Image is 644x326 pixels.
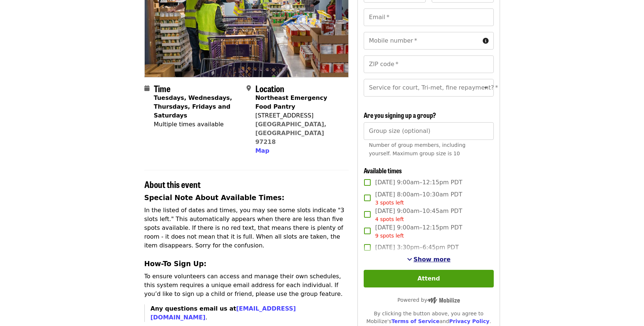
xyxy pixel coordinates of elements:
[255,147,269,154] span: Map
[407,255,451,264] button: See more timeslots
[414,256,451,263] span: Show more
[364,122,493,140] input: [object Object]
[481,83,491,93] button: Open
[375,216,404,222] span: 4 spots left
[364,110,436,120] span: Are you signing up a group?
[375,207,462,223] span: [DATE] 9:00am–10:45am PDT
[144,194,285,202] strong: Special Note About Available Times:
[255,111,343,120] div: [STREET_ADDRESS]
[375,233,404,239] span: 9 spots left
[364,166,402,175] span: Available times
[375,223,462,240] span: [DATE] 9:00am–12:15pm PDT
[427,297,460,304] img: Powered by Mobilize
[154,120,241,129] div: Multiple times available
[255,121,327,145] a: [GEOGRAPHIC_DATA], [GEOGRAPHIC_DATA] 97218
[364,270,493,287] button: Attend
[369,142,465,156] span: Number of group members, including yourself. Maximum group size is 10
[397,297,460,303] span: Powered by
[483,37,489,44] i: circle-info icon
[154,94,232,119] strong: Tuesdays, Wednesdays, Thursdays, Fridays and Saturdays
[364,8,493,26] input: Email
[154,82,170,95] span: Time
[255,82,284,95] span: Location
[255,146,269,155] button: Map
[144,260,207,268] strong: How-To Sign Up:
[391,318,439,324] a: Terms of Service
[144,178,201,191] span: About this event
[375,200,404,206] span: 3 spots left
[375,178,462,187] span: [DATE] 9:00am–12:15pm PDT
[144,85,150,92] i: calendar icon
[151,305,296,321] strong: Any questions email us at
[364,55,493,73] input: ZIP code
[255,94,327,110] strong: Northeast Emergency Food Pantry
[247,85,251,92] i: map-marker-alt icon
[151,304,349,322] p: .
[364,32,479,50] input: Mobile number
[144,206,349,250] p: In the listed of dates and times, you may see some slots indicate "3 slots left." This automatica...
[375,243,458,252] span: [DATE] 3:30pm–6:45pm PDT
[375,190,462,207] span: [DATE] 8:00am–10:30am PDT
[449,318,489,324] a: Privacy Policy
[144,272,349,298] p: To ensure volunteers can access and manage their own schedules, this system requires a unique ema...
